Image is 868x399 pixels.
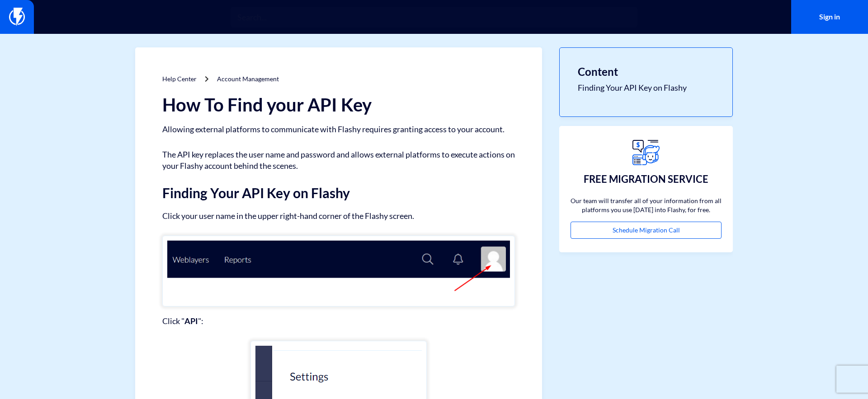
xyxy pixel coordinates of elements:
[162,75,197,83] a: Help Center
[571,196,722,214] p: Our team will transfer all of your information from all platforms you use [DATE] into Flashy, for...
[571,222,722,239] a: Schedule Migration Call
[162,186,515,200] h2: Finding Your API Key on Flashy
[578,82,714,94] a: Finding Your API Key on Flashy
[584,174,708,185] h3: FREE MIGRATION SERVICE
[162,149,515,172] p: The API key replaces the user name and password and allows external platforms to execute actions ...
[231,7,637,28] input: Search...
[184,316,198,326] strong: API
[162,209,515,222] p: Click your user name in the upper right-hand corner of the Flashy screen.
[162,95,515,115] h1: How To Find your API Key
[162,315,515,327] p: Click " ":
[578,66,714,78] h3: Content
[217,75,279,83] a: Account Management
[162,124,515,135] p: Allowing external platforms to communicate with Flashy requires granting access to your account.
